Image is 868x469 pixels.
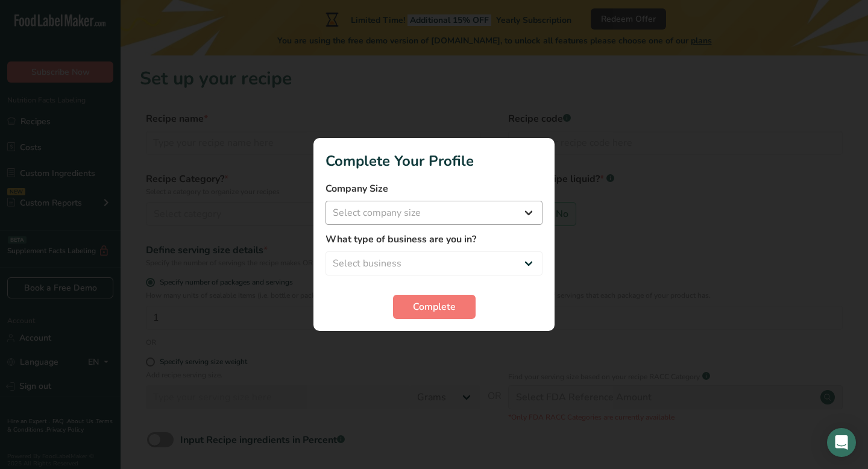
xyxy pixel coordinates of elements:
[325,232,542,247] label: What type of business are you in?
[325,181,542,196] label: Company Size
[393,295,476,319] button: Complete
[325,150,542,172] h1: Complete Your Profile
[827,428,856,457] div: Open Intercom Messenger
[413,300,456,314] span: Complete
